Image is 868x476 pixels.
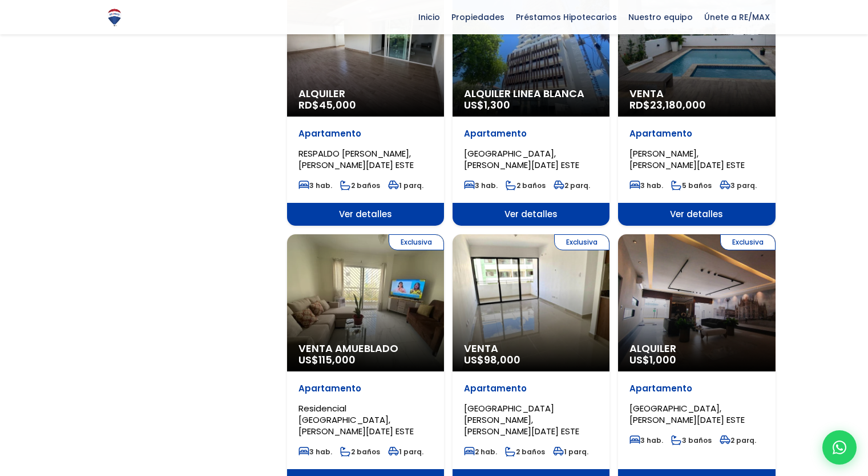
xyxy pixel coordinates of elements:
p: Apartamento [629,128,764,139]
span: Venta [629,88,764,99]
p: Apartamento [464,128,598,139]
span: 45,000 [319,98,356,112]
span: US$ [464,353,520,367]
span: [GEOGRAPHIC_DATA], [PERSON_NAME][DATE] ESTE [464,147,579,171]
p: Apartamento [464,383,598,394]
span: [GEOGRAPHIC_DATA][PERSON_NAME], [PERSON_NAME][DATE] ESTE [464,402,579,437]
span: Ver detalles [287,203,444,226]
span: 1,000 [649,353,676,367]
span: 1 parq. [388,181,423,190]
span: RD$ [298,98,356,112]
span: US$ [298,353,356,367]
span: Exclusiva [389,234,444,250]
img: Logo de REMAX [104,7,124,27]
span: 2 baños [505,447,545,457]
span: 3 hab. [629,435,663,445]
span: RESPALDO [PERSON_NAME], [PERSON_NAME][DATE] ESTE [298,147,414,171]
span: Alquiler Linea Blanca [464,88,598,99]
span: Venta Amueblado [298,343,433,354]
span: 2 parq. [720,435,756,445]
span: 1,300 [484,98,510,112]
span: 115,000 [318,353,356,367]
p: Apartamento [298,128,433,139]
span: Venta [464,343,598,354]
span: Inicio [413,9,446,26]
span: Propiedades [446,9,510,26]
span: 2 baños [506,181,546,190]
span: Alquiler [298,88,433,99]
span: 5 baños [671,181,712,190]
span: Préstamos Hipotecarios [510,9,623,26]
span: Únete a RE/MAX [699,9,776,26]
span: 2 baños [340,447,380,457]
span: Exclusiva [554,234,609,250]
span: [PERSON_NAME], [PERSON_NAME][DATE] ESTE [629,147,745,171]
span: 23,180,000 [650,98,706,112]
span: US$ [629,353,676,367]
span: Exclusiva [720,234,776,250]
span: US$ [464,98,510,112]
p: Apartamento [629,383,764,394]
span: 2 parq. [554,181,590,190]
span: 3 hab. [464,181,498,190]
span: 3 parq. [720,181,757,190]
span: 2 baños [340,181,380,190]
span: 3 baños [671,435,712,445]
span: 1 parq. [553,447,588,457]
span: Residencial [GEOGRAPHIC_DATA], [PERSON_NAME][DATE] ESTE [298,402,414,437]
span: Ver detalles [618,203,775,226]
span: Ver detalles [453,203,609,226]
span: 3 hab. [298,447,332,457]
span: Nuestro equipo [623,9,699,26]
span: Alquiler [629,343,764,354]
span: 2 hab. [464,447,497,457]
span: RD$ [629,98,706,112]
p: Apartamento [298,383,433,394]
span: 3 hab. [629,181,663,190]
span: 98,000 [484,353,520,367]
span: 1 parq. [388,447,423,457]
span: 3 hab. [298,181,332,190]
span: [GEOGRAPHIC_DATA], [PERSON_NAME][DATE] ESTE [629,402,745,426]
